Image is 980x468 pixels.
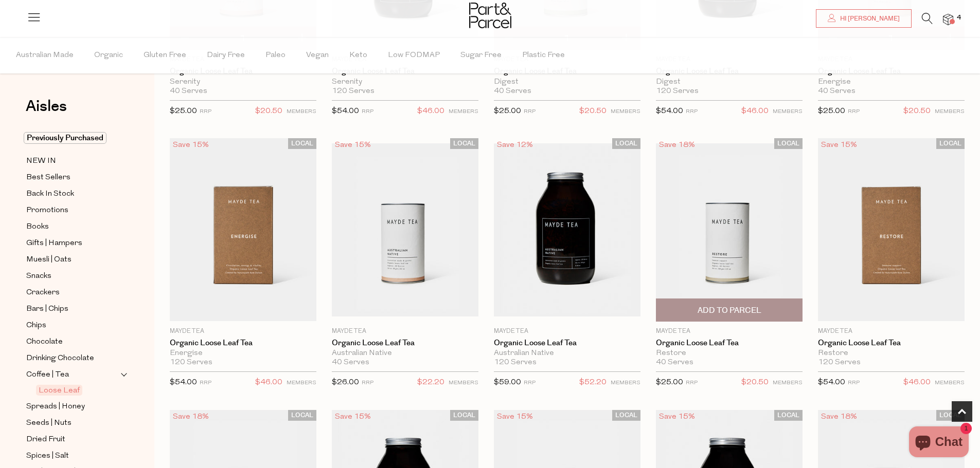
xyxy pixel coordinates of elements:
[26,188,120,200] a: Back In Stock
[494,410,536,424] div: Save 15%
[288,410,316,421] span: LOCAL
[838,14,900,23] span: Hi [PERSON_NAME]
[26,95,67,118] span: Aisles
[818,358,861,367] span: 120 Serves
[26,253,120,266] a: Muesli | Oats
[349,38,367,73] span: Keto
[906,426,972,460] inbox-online-store-chat: Shopify online store chat
[26,287,60,299] span: Crackers
[26,303,120,315] a: Bars | Chips
[26,204,120,217] a: Promotions
[524,109,536,115] small: RRP
[818,379,845,386] span: $54.00
[170,358,212,367] span: 120 Serves
[26,336,63,348] span: Chocolate
[26,319,120,332] a: Chips
[579,105,607,118] span: $20.50
[170,379,197,386] span: $54.00
[170,138,212,152] div: Save 15%
[332,339,478,348] a: Organic Loose Leaf Tea
[494,143,640,316] img: Organic Loose Leaf Tea
[494,87,531,96] span: 40 Serves
[200,380,211,386] small: RRP
[954,13,964,23] span: 4
[26,220,120,233] a: Books
[170,349,316,358] div: Energise
[26,303,68,315] span: Bars | Chips
[170,107,197,115] span: $25.00
[656,410,698,424] div: Save 15%
[26,254,72,266] span: Muesli | Oats
[306,38,329,73] span: Vegan
[26,221,49,233] span: Books
[287,109,316,115] small: MEMBERS
[288,138,316,149] span: LOCAL
[26,132,120,144] a: Previously Purchased
[656,379,683,386] span: $25.00
[26,417,120,429] a: Seeds | Nuts
[24,132,106,144] span: Previously Purchased
[170,327,316,336] p: Mayde Tea
[698,305,761,316] span: Add To Parcel
[332,78,478,87] div: Serenity
[612,138,640,149] span: LOCAL
[170,78,316,87] div: Serenity
[417,376,444,389] span: $22.20
[287,380,316,386] small: MEMBERS
[818,138,860,152] div: Save 15%
[26,99,67,124] a: Aisles
[200,109,211,115] small: RRP
[26,417,72,429] span: Seeds | Nuts
[494,107,521,115] span: $25.00
[686,380,698,386] small: RRP
[935,109,965,115] small: MEMBERS
[144,38,186,73] span: Gluten Free
[332,349,478,358] div: Australian Native
[36,385,82,396] span: Loose Leaf
[774,410,803,421] span: LOCAL
[332,327,478,336] p: Mayde Tea
[449,109,478,115] small: MEMBERS
[26,270,51,283] span: Snacks
[26,335,120,348] a: Chocolate
[170,339,316,348] a: Organic Loose Leaf Tea
[903,376,931,389] span: $46.00
[170,87,207,96] span: 40 Serves
[656,298,803,322] button: Add To Parcel
[818,138,965,321] img: Organic Loose Leaf Tea
[26,270,120,283] a: Snacks
[611,109,640,115] small: MEMBERS
[774,138,803,149] span: LOCAL
[26,204,68,217] span: Promotions
[656,138,698,152] div: Save 18%
[39,384,120,397] a: Loose Leaf
[26,368,120,381] a: Coffee | Tea
[524,380,536,386] small: RRP
[26,320,46,332] span: Chips
[332,143,478,316] img: Organic Loose Leaf Tea
[936,138,965,149] span: LOCAL
[26,172,70,184] span: Best Sellers
[94,38,123,73] span: Organic
[26,400,120,413] a: Spreads | Honey
[26,237,120,250] a: Gifts | Hampers
[170,138,316,321] img: Organic Loose Leaf Tea
[255,105,282,118] span: $20.50
[656,87,699,96] span: 120 Serves
[656,339,803,348] a: Organic Loose Leaf Tea
[469,3,511,28] img: Part&Parcel
[656,349,803,358] div: Restore
[656,327,803,336] p: Mayde Tea
[362,380,373,386] small: RRP
[255,376,282,389] span: $46.00
[332,87,375,96] span: 120 Serves
[460,38,502,73] span: Sugar Free
[936,410,965,421] span: LOCAL
[935,380,965,386] small: MEMBERS
[450,410,478,421] span: LOCAL
[686,109,698,115] small: RRP
[207,38,245,73] span: Dairy Free
[332,358,369,367] span: 40 Serves
[818,107,845,115] span: $25.00
[170,410,212,424] div: Save 18%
